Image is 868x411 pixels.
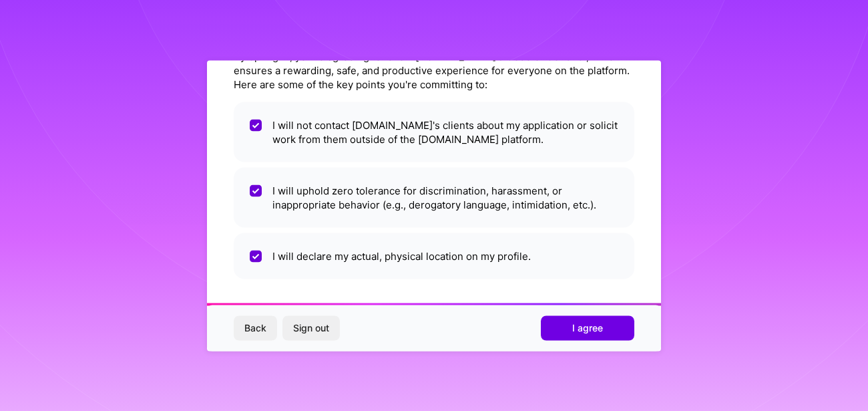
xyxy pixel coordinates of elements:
button: Back [234,316,277,340]
li: I will not contact [DOMAIN_NAME]'s clients about my application or solicit work from them outside... [234,102,634,162]
div: By opting in, you're agreeing to follow [DOMAIN_NAME]'s Code of Conduct, which ensures a rewardin... [234,49,634,91]
span: Back [244,321,266,335]
button: I agree [541,316,634,340]
span: Sign out [293,321,329,335]
li: I will uphold zero tolerance for discrimination, harassment, or inappropriate behavior (e.g., der... [234,167,634,227]
button: Sign out [282,316,340,340]
span: I agree [572,321,603,335]
li: I will declare my actual, physical location on my profile. [234,233,634,279]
